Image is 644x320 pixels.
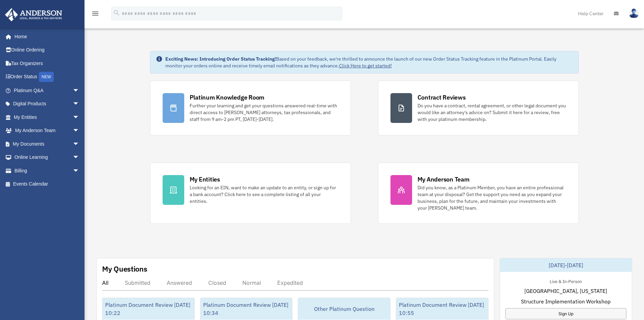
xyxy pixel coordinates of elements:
[150,81,351,135] a: Platinum Knowledge Room Further your learning and get your questions answered real-time with dire...
[524,287,607,295] span: [GEOGRAPHIC_DATA], [US_STATE]
[73,151,86,165] span: arrow_drop_down
[200,298,292,320] div: Platinum Document Review [DATE] 10:34
[165,56,276,62] strong: Exciting News: Introducing Order Status Tracking!
[165,56,573,69] div: Based on your feedback, we're thrilled to announce the launch of our new Order Status Tracking fe...
[5,164,90,177] a: Billingarrow_drop_down
[5,110,90,124] a: My Entitiesarrow_drop_down
[5,43,90,57] a: Online Ordering
[396,298,488,320] div: Platinum Document Review [DATE] 10:55
[500,258,632,272] div: [DATE]-[DATE]
[91,9,99,18] i: menu
[102,279,109,286] div: All
[505,308,626,319] a: Sign Up
[190,93,265,102] div: Platinum Knowledge Room
[298,298,390,320] div: Other Platinum Question
[5,84,90,97] a: Platinum Q&Aarrow_drop_down
[544,277,587,284] div: Live & In-Person
[521,297,611,305] span: Structure Implementation Workshop
[113,9,120,17] i: search
[5,97,90,111] a: Digital Productsarrow_drop_down
[5,124,90,137] a: My Anderson Teamarrow_drop_down
[167,279,192,286] div: Answered
[190,102,338,123] div: Further your learning and get your questions answered real-time with direct access to [PERSON_NAM...
[102,264,147,274] div: My Questions
[5,177,90,191] a: Events Calendar
[5,151,90,164] a: Online Learningarrow_drop_down
[277,279,303,286] div: Expedited
[150,163,351,224] a: My Entities Looking for an EIN, want to make an update to an entity, or sign up for a bank accoun...
[418,175,470,184] div: My Anderson Team
[5,30,86,43] a: Home
[339,63,392,69] a: Click Here to get started!
[5,57,90,70] a: Tax Organizers
[73,164,86,178] span: arrow_drop_down
[39,72,54,82] div: NEW
[629,8,639,18] img: User Pic
[418,93,466,102] div: Contract Reviews
[73,97,86,111] span: arrow_drop_down
[418,102,566,123] div: Do you have a contract, rental agreement, or other legal document you would like an attorney's ad...
[73,110,86,124] span: arrow_drop_down
[190,175,220,184] div: My Entities
[208,279,226,286] div: Closed
[418,184,566,211] div: Did you know, as a Platinum Member, you have an entire professional team at your disposal? Get th...
[3,8,64,21] img: Anderson Advisors Platinum Portal
[378,163,579,224] a: My Anderson Team Did you know, as a Platinum Member, you have an entire professional team at your...
[242,279,261,286] div: Normal
[125,279,150,286] div: Submitted
[73,137,86,151] span: arrow_drop_down
[102,298,194,320] div: Platinum Document Review [DATE] 10:22
[378,81,579,135] a: Contract Reviews Do you have a contract, rental agreement, or other legal document you would like...
[73,124,86,138] span: arrow_drop_down
[5,137,90,151] a: My Documentsarrow_drop_down
[190,184,338,205] div: Looking for an EIN, want to make an update to an entity, or sign up for a bank account? Click her...
[5,70,90,84] a: Order StatusNEW
[91,12,99,18] a: menu
[73,84,86,98] span: arrow_drop_down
